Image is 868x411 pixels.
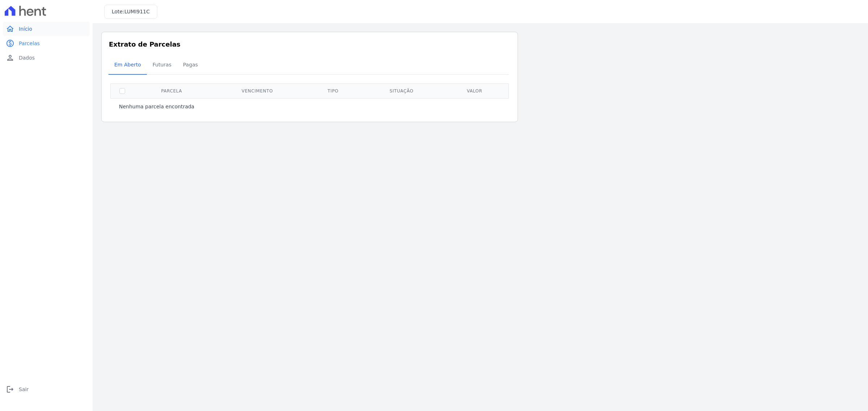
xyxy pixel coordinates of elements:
h3: Lote: [112,8,150,16]
span: LUMI911C [124,9,150,14]
span: Futuras [148,57,176,72]
span: Dados [19,54,35,61]
a: homeInício [3,22,90,36]
a: Futuras [147,56,177,75]
th: Valor [442,83,507,98]
th: Parcela [134,83,209,98]
a: paidParcelas [3,36,90,51]
th: Tipo [305,83,361,98]
a: Pagas [177,56,204,75]
span: Em Aberto [110,57,145,72]
i: home [6,25,14,33]
span: Pagas [179,57,202,72]
span: Parcelas [19,40,40,47]
i: person [6,53,14,62]
i: logout [6,385,14,394]
h3: Extrato de Parcelas [109,39,510,49]
th: Situação [361,83,442,98]
i: paid [6,39,14,48]
p: Nenhuma parcela encontrada [119,103,194,110]
span: Início [19,25,32,33]
span: Sair [19,386,29,393]
th: Vencimento [209,83,305,98]
a: logoutSair [3,382,90,397]
a: Em Aberto [109,56,147,75]
a: personDados [3,51,90,65]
